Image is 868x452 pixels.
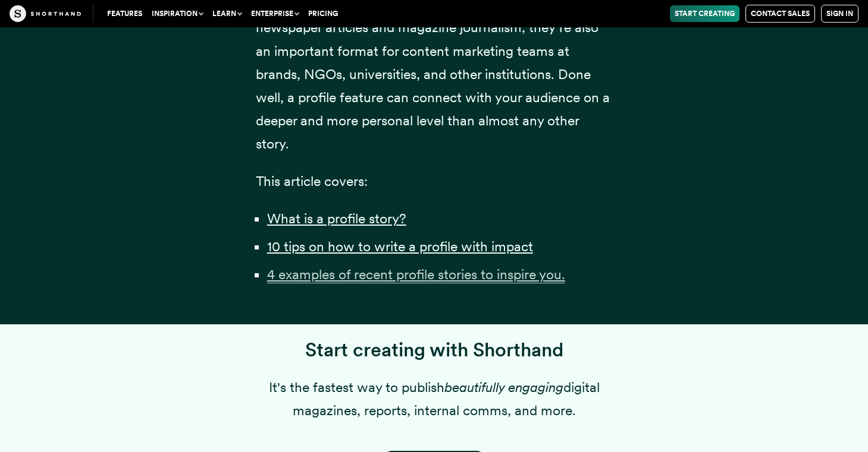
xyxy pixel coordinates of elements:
a: What is a profile story? [267,210,406,227]
button: Enterprise [246,5,303,22]
a: Features [102,5,147,22]
a: Contact Sales [745,5,815,23]
button: Inspiration [147,5,208,22]
a: Start Creating [670,5,739,22]
span: This article covers: [256,173,368,189]
a: 10 tips on how to write a profile with impact [267,238,533,255]
a: Sign in [821,5,858,23]
img: The Craft [10,5,81,22]
button: Learn [208,5,246,22]
p: It's the fastest way to publish digital magazines, reports, internal comms, and more. [256,376,613,422]
a: Pricing [303,5,343,22]
a: 4 examples of recent profile stories to inspire you. [267,266,565,283]
h3: Start creating with Shorthand [256,339,613,362]
em: beautifully engaging [444,379,563,396]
